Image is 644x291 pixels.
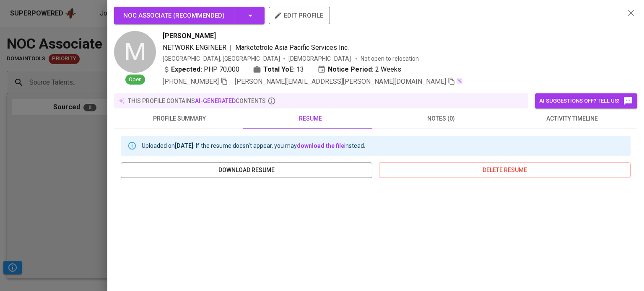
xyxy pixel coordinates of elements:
p: this profile contains contents [128,97,266,105]
button: NOC Associate (Recommended) [114,7,265,24]
span: NETWORK ENGINEER [163,44,226,52]
button: AI suggestions off? Tell us! [535,93,637,108]
span: activity timeline [512,113,632,124]
span: profile summary [119,113,240,124]
a: edit profile [269,12,330,18]
span: Open [125,76,145,84]
span: [PHONE_NUMBER] [163,77,219,85]
b: [DATE] [175,142,193,149]
span: download resume [127,165,366,175]
button: delete resume [379,162,631,178]
p: Not open to relocation [361,54,419,63]
span: Marketetrole Asia Pacific Services Inc. [235,44,349,52]
span: AI suggestions off? Tell us! [539,96,633,106]
b: Total YoE: [263,64,295,75]
button: download resume [121,162,372,178]
span: NOC Associate ( Recommended ) [123,12,225,19]
b: Expected: [171,64,202,75]
span: | [230,43,232,53]
span: 13 [296,64,304,75]
span: edit profile [275,10,323,21]
span: [DEMOGRAPHIC_DATA] [288,54,352,63]
span: [PERSON_NAME][EMAIL_ADDRESS][PERSON_NAME][DOMAIN_NAME] [235,77,446,85]
span: notes (0) [381,113,501,124]
div: PHP 70,000 [163,64,239,75]
span: delete resume [386,165,624,175]
span: AI-generated [195,98,236,104]
div: [GEOGRAPHIC_DATA], [GEOGRAPHIC_DATA] [163,54,280,63]
div: Uploaded on . If the resume doesn't appear, you may instead. [142,138,365,153]
b: Notice Period: [328,64,374,75]
span: resume [250,113,371,124]
span: [PERSON_NAME] [163,31,216,41]
a: download the file [297,142,344,149]
button: edit profile [269,7,330,24]
div: M [114,31,156,73]
div: 2 Weeks [317,64,401,75]
img: magic_wand.svg [456,77,463,84]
